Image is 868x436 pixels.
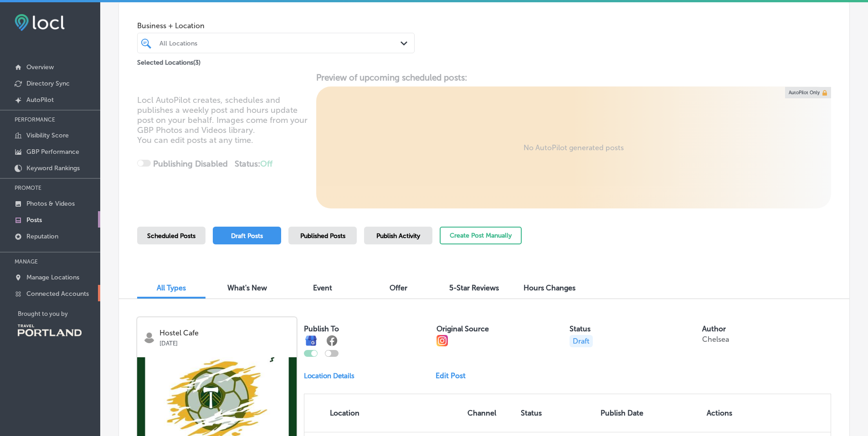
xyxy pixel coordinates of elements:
p: Visibility Score [26,132,69,139]
span: Hours Changes [524,284,575,292]
img: fda3e92497d09a02dc62c9cd864e3231.png [15,14,65,31]
p: GBP Performance [26,148,79,156]
div: All Locations [159,39,401,47]
p: Reputation [26,233,58,240]
label: Status [570,324,591,333]
span: Scheduled Posts [147,232,195,240]
button: Create Post Manually [440,227,522,244]
span: What's New [227,284,267,292]
span: Published Posts [300,232,345,240]
th: Actions [703,394,745,432]
label: Publish To [304,324,339,333]
span: Business + Location [137,21,415,30]
span: Event [313,284,332,292]
span: 5-Star Reviews [449,284,499,292]
span: Offer [390,284,407,292]
p: Overview [26,63,54,71]
th: Location [304,394,464,432]
p: AutoPilot [26,96,54,104]
img: logo [144,332,155,343]
p: Draft [570,335,593,347]
p: Directory Sync [26,80,70,87]
p: Chelsea [702,335,729,344]
p: Location Details [304,372,354,380]
span: Draft Posts [231,232,263,240]
p: Connected Accounts [26,290,89,298]
th: Publish Date [597,394,703,432]
p: Keyword Rankings [26,164,80,172]
p: Selected Locations ( 3 ) [137,55,200,66]
a: Edit Post [436,371,473,380]
p: Hostel Cafe [159,329,290,337]
th: Channel [464,394,517,432]
p: Manage Locations [26,274,79,281]
label: Original Source [437,324,489,333]
img: Travel Portland [18,324,82,336]
p: Brought to you by [18,310,100,317]
p: Photos & Videos [26,200,75,208]
th: Status [517,394,597,432]
span: Publish Activity [376,232,420,240]
span: All Types [157,284,186,292]
label: Author [702,324,726,333]
p: Posts [26,216,42,224]
p: [DATE] [159,337,290,347]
